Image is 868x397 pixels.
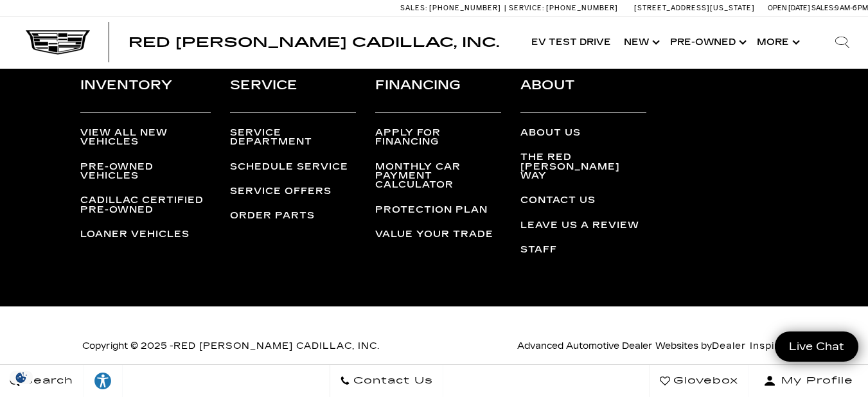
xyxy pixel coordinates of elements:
[520,195,596,206] a: Contact Us
[429,4,501,12] span: [PHONE_NUMBER]
[375,75,501,112] h3: Financing
[128,35,499,50] span: Red [PERSON_NAME] Cadillac, Inc.
[712,340,786,351] a: Dealer Inspire
[520,152,620,181] a: The Red [PERSON_NAME] Way
[230,210,315,221] a: Order Parts
[670,372,738,390] span: Glovebox
[811,4,835,12] span: Sales:
[783,339,851,354] span: Live Chat
[375,161,461,191] a: Monthly Car Payment Calculator
[634,4,755,12] a: [STREET_ADDRESS][US_STATE]
[509,4,544,12] span: Service:
[520,75,646,112] h3: About
[748,365,868,397] button: Open user profile menu
[6,371,36,384] img: Opt-Out Icon
[768,4,810,12] span: Open [DATE]
[26,30,90,55] img: Cadillac Dark Logo with Cadillac White Text
[6,371,36,384] section: Click to Open Cookie Consent Modal
[835,4,868,12] span: 9 AM-6 PM
[520,220,639,231] a: Leave Us a Review
[617,17,664,68] a: New
[375,204,488,215] a: Protection Plan
[350,372,433,390] span: Contact Us
[80,229,190,240] a: Loaner Vehicles
[750,17,804,68] button: More
[504,4,621,12] a: Service: [PHONE_NUMBER]
[650,365,748,397] a: Glovebox
[664,17,750,68] a: Pre-Owned
[80,127,168,147] a: View All New Vehicles
[80,161,154,181] a: Pre-Owned Vehicles
[80,195,204,215] a: Cadillac Certified Pre-Owned
[546,4,618,12] span: [PHONE_NUMBER]
[230,75,356,112] h3: Service
[400,4,504,12] a: Sales: [PHONE_NUMBER]
[525,17,617,68] a: EV Test Drive
[375,229,493,240] a: Value Your Trade
[128,36,499,49] a: Red [PERSON_NAME] Cadillac, Inc.
[375,127,441,147] a: Apply for Financing
[20,372,73,390] span: Search
[400,4,427,12] span: Sales:
[775,331,858,362] a: Live Chat
[520,244,557,255] a: Staff
[230,186,332,197] a: Service Offers
[330,365,443,397] a: Contact Us
[517,340,786,351] span: Advanced Automotive Dealer Websites by
[84,371,122,391] div: Explore your accessibility options
[84,365,123,397] a: Explore your accessibility options
[230,161,348,172] a: Schedule Service
[80,75,211,112] h3: Inventory
[173,340,380,351] a: Red [PERSON_NAME] Cadillac, Inc.
[520,127,581,138] a: About Us
[82,337,425,355] p: Copyright © 2025 -
[776,372,853,390] span: My Profile
[230,127,312,147] a: Service Department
